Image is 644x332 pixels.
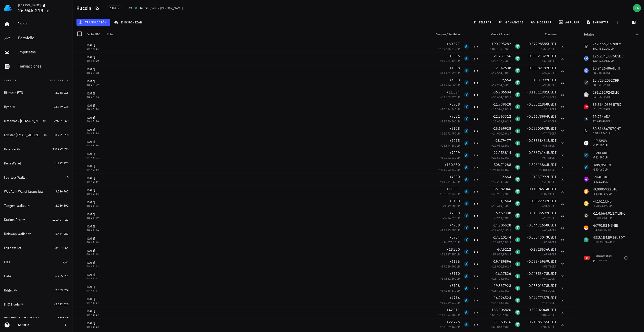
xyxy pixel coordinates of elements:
a: Inicio [2,18,70,30]
span: Comisión [545,32,556,36]
span: 987.043,64 [54,246,68,250]
span: 2.068.213 [55,91,68,94]
span: -19,337928 [493,283,511,288]
span: 387,36 [542,313,551,317]
span: 11.234,56 [442,83,455,87]
span: 18.773,03 [493,289,506,292]
div: WebAuth Wallet farancibia [4,189,43,194]
span: -0,04471658 [527,223,548,227]
div: KuCoin [139,6,149,11]
a: WebAuth Wallet farancibia 43.716.767 [2,185,70,197]
span: 19.741,93 [442,156,455,159]
span: ≈ [542,71,556,75]
span: +4088 [450,66,460,70]
span: 19.750,36 [442,119,455,123]
span: -11,739528 [493,102,511,107]
span: -6,452308 [495,211,511,215]
span: 5724,01 [444,216,455,220]
span: 18.920,56 [493,264,506,268]
span: 55.937,97 [493,252,506,256]
span: 21.102,75 [493,59,506,63]
div: Billetera ETN [4,91,23,95]
span: -0,06521327 [527,54,548,58]
div: [DATE] [87,67,103,72]
span: 15.705,66 [493,277,506,280]
div: [DATE] [87,43,103,48]
button: mostrar [529,19,555,26]
span: USDT [548,42,556,46]
span: 9549,38 [444,204,455,208]
span: -21,737756 [493,54,511,58]
span: 26.946.219 [18,7,44,14]
a: Lobster [EMAIL_ADDRESS][DOMAIN_NAME] 30.291.318 [2,129,70,141]
span: 51.117,25 [442,252,455,256]
span: USDT [548,90,556,94]
span: -19,489896 [493,259,511,264]
img: LedgiFi [4,4,12,12]
span: 43,41 [544,228,551,232]
a: Metamask [PERSON_NAME] Ethereum, Binance SC, -775.016,69 [2,115,70,127]
div: Edge Wallet [4,246,21,250]
span: 43.716.767 [54,189,68,193]
span: ≈ [542,83,556,87]
span: ganancias [500,20,524,24]
span: CLP [455,95,460,99]
a: Bybit 23.589.938 [2,101,70,113]
span: 10.449,95 [493,204,506,208]
span: ≈ [491,83,511,87]
div: Gate [4,274,11,278]
span: 14.352,15 [442,277,455,280]
span: -0,11094614 [527,187,548,191]
span: 6263,82 [496,216,506,220]
div: avatar [633,4,641,12]
div: USDT-icon [515,44,520,49]
h1: Kucoin [76,4,94,12]
span: CLP [506,59,511,63]
span: -25,669928 [493,126,511,131]
div: [DATE] [87,103,103,108]
span: -0,04477357 [527,295,548,300]
div: HTX Huobi [4,302,20,307]
div: 08:43:55 [87,96,103,98]
span: 129.121,42 [492,313,506,317]
div: [DATE] [87,55,103,60]
div: Nota [105,28,430,40]
span: CLP [506,71,511,75]
span: 169.436,84 [440,47,455,51]
div: Fecha UTC [85,28,105,40]
span: +18.200 [447,247,460,252]
span: -0,06678994 [527,114,548,119]
span: 2585,37 [58,316,68,320]
span: 23.589.938 [54,105,68,109]
a: Kraken Pro 121.497.427 [2,214,70,226]
a: Portafolio [2,32,70,44]
div: USDT-icon [515,80,520,85]
span: 43,47 [544,301,551,305]
div: USDT-icon [515,68,520,73]
span: -133,006826 [490,308,511,312]
button: ganancias [497,19,527,26]
span: 17.289,99 [442,264,455,268]
span: -0,57298585 [527,42,548,46]
span: +11.681 [447,187,460,191]
span: 19.284,12 [442,59,455,63]
span: -1,52613864 [527,162,548,167]
span: 63,31 [544,59,551,63]
span: -2.722.828 [54,302,68,306]
a: Uniswap Wallet 5.464.987 [2,228,70,240]
button: CuentasTotal CLP [2,75,70,87]
span: -0,037992 [532,175,548,179]
div: 08:44:26 [87,48,103,50]
div: Comisión [522,28,558,40]
span: ≈ [440,59,460,63]
span: 21.612,96 [493,119,506,123]
span: +3708 [450,102,460,107]
span: 12.294,06 [493,180,506,184]
button: Totales [580,28,644,40]
span: 25.544,58 [442,144,455,147]
span: +60.327 [447,42,460,46]
span: 37,69 [544,71,551,75]
span: 31,35 [544,204,551,208]
span: +9095 [450,138,460,143]
span: USDT [548,102,556,107]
